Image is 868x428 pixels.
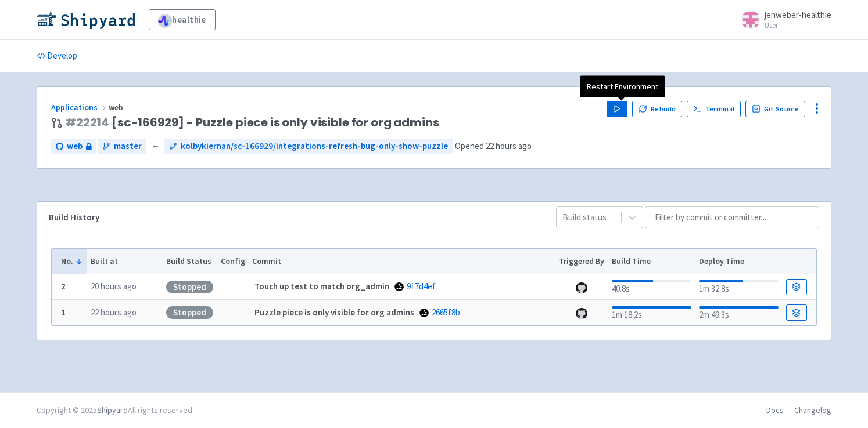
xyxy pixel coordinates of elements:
[612,304,691,322] div: 1m 18.2s
[51,102,109,113] a: Applications
[695,249,782,274] th: Deploy Time
[645,206,819,228] input: Filter by commit or committer...
[166,306,213,319] div: Stopped
[794,405,831,415] a: Changelog
[249,249,555,274] th: Commit
[37,10,135,29] img: Shipyard logo
[612,278,691,296] div: 40.8s
[765,21,831,29] small: User
[766,405,784,415] a: Docs
[149,9,216,30] a: healthie
[51,139,96,154] a: web
[745,101,805,117] a: Git Source
[37,40,77,72] a: Develop
[699,304,779,322] div: 2m 49.3s
[166,281,213,293] div: Stopped
[786,279,807,295] a: Build Details
[151,140,160,153] span: ←
[91,307,137,318] time: 22 hours ago
[632,101,682,117] button: Rebuild
[61,281,66,292] b: 2
[37,404,194,416] div: Copyright © 2025 All rights reserved.
[254,307,414,318] strong: Puzzle piece is only visible for org admins
[217,249,249,274] th: Config
[91,281,137,292] time: 20 hours ago
[181,140,448,153] span: kolbykiernan/sc-166929/integrations-refresh-bug-only-show-puzzle
[432,307,460,318] a: 2665f8b
[254,281,389,292] strong: Touch up test to match org_admin
[486,140,532,151] time: 22 hours ago
[734,10,831,29] a: jenweber-healthie User
[687,101,741,117] a: Terminal
[98,139,146,154] a: master
[87,249,162,274] th: Built at
[61,255,83,267] button: No.
[765,9,831,20] span: jenweber-healthie
[162,249,217,274] th: Build Status
[555,249,608,274] th: Triggered By
[65,114,109,130] a: #22214
[608,249,695,274] th: Build Time
[109,102,125,113] span: web
[97,405,128,415] a: Shipyard
[407,281,436,292] a: 917d4ef
[61,307,66,318] b: 1
[49,211,537,224] div: Build History
[164,139,453,154] a: kolbykiernan/sc-166929/integrations-refresh-bug-only-show-puzzle
[114,140,142,153] span: master
[607,101,627,117] button: Play
[455,140,532,151] span: Opened
[699,278,779,296] div: 1m 32.8s
[67,140,83,153] span: web
[65,116,439,129] span: [sc-166929] - Puzzle piece is only visible for org admins
[786,304,807,321] a: Build Details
